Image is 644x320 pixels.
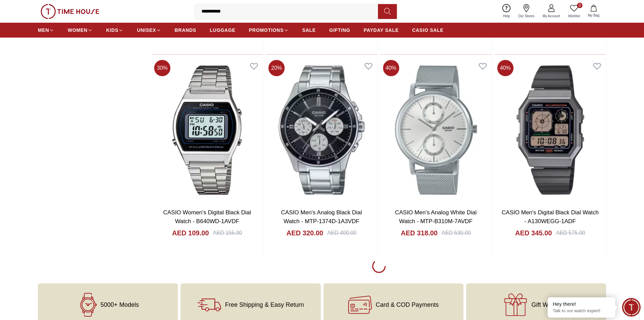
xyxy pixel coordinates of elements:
a: Help [499,3,514,20]
div: Chat Widget [622,298,641,317]
div: AED 530.00 [442,229,471,237]
img: CASIO Men's Analog White Dial Watch - MTP-B310M-7AVDF [380,57,492,203]
span: Gift Wrapping [531,301,569,308]
p: Talk to our watch expert! [553,308,610,314]
a: GIFTING [329,24,350,36]
a: CASIO Men's Digital Black Dial Watch - A130WEGG-1ADF [502,209,599,225]
a: CASIO Men's Analog Black Dial Watch - MTP-1374D-1A3VDF [281,209,362,225]
span: LUGGAGE [210,27,236,34]
button: My Bag [584,3,603,19]
a: UNISEX [137,24,161,36]
a: Our Stores [514,3,539,20]
img: CASIO Women's Digital Black Dial Watch - B640WD-1AVDF [151,57,263,203]
span: 20 % [268,60,285,76]
a: PAYDAY SALE [364,24,399,36]
a: SALE [302,24,316,36]
span: PAYDAY SALE [364,27,399,34]
h4: AED 320.00 [286,228,323,238]
span: My Bag [585,13,602,18]
div: Hey there! [553,301,610,307]
img: CASIO Men's Analog Black Dial Watch - MTP-1374D-1A3VDF [266,57,377,203]
span: WOMEN [68,27,88,34]
img: CASIO Men's Digital Black Dial Watch - A130WEGG-1ADF [495,57,606,203]
h4: AED 345.00 [515,228,552,238]
span: 0 [577,3,582,8]
span: PROMOTIONS [249,27,284,34]
span: 40 % [497,60,514,76]
span: CASIO SALE [412,27,444,34]
span: BRANDS [175,27,196,34]
h4: AED 109.00 [172,228,209,238]
a: MEN [38,24,54,36]
div: AED 155.00 [213,229,242,237]
div: AED 400.00 [327,229,356,237]
span: 5000+ Models [100,301,139,308]
span: 40 % [383,60,399,76]
a: KIDS [106,24,123,36]
span: Free Shipping & Easy Return [225,301,304,308]
div: AED 575.00 [556,229,585,237]
span: GIFTING [329,27,350,34]
a: LUGGAGE [210,24,236,36]
h4: AED 318.00 [401,228,438,238]
span: UNISEX [137,27,156,34]
a: CASIO Women's Digital Black Dial Watch - B640WD-1AVDF [163,209,251,225]
a: CASIO SALE [412,24,444,36]
a: PROMOTIONS [249,24,289,36]
span: My Account [540,14,563,19]
span: MEN [38,27,49,34]
span: Our Stores [516,14,537,19]
a: WOMEN [68,24,93,36]
span: Help [500,14,513,19]
a: CASIO Men's Analog White Dial Watch - MTP-B310M-7AVDF [395,209,476,225]
a: BRANDS [175,24,196,36]
span: KIDS [106,27,118,34]
img: ... [41,4,99,19]
a: 0Wishlist [564,3,584,20]
span: 30 % [154,60,170,76]
span: SALE [302,27,316,34]
span: Wishlist [566,14,582,19]
span: Card & COD Payments [376,301,439,308]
